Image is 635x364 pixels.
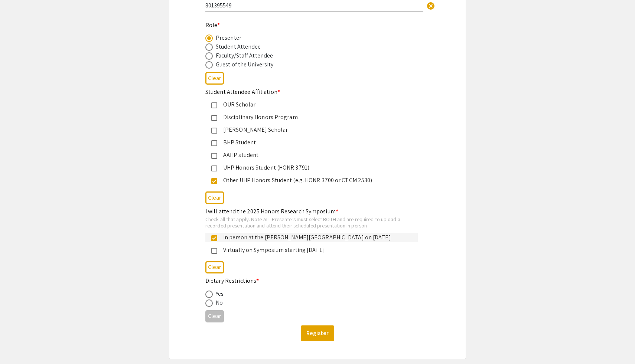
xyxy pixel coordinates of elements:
[205,207,338,215] mat-label: I will attend the 2025 Honors Research Symposium
[216,289,224,298] div: Yes
[216,298,223,307] div: No
[205,1,423,9] input: Type Here
[205,72,224,84] button: Clear
[205,88,280,96] mat-label: Student Attendee Affiliation
[217,151,412,160] div: AAHP student
[205,310,224,322] button: Clear
[205,191,224,204] button: Clear
[217,100,412,109] div: OUR Scholar
[301,325,334,341] button: Register
[205,277,259,285] mat-label: Dietary Restrictions
[217,176,412,185] div: Other UHP Honors Student (e.g. HONR 3700 or CTCM 2530)
[205,261,224,273] button: Clear
[216,42,261,51] div: Student Attendee
[205,21,220,29] mat-label: Role
[217,113,412,122] div: Disciplinary Honors Program
[217,138,412,147] div: BHP Student
[216,51,273,60] div: Faculty/Staff Attendee
[217,246,412,255] div: Virtually on Symposium starting [DATE]
[217,125,412,134] div: [PERSON_NAME] Scholar
[205,216,418,229] div: Check all that apply. Note ALL Presenters must select BOTH and are required to upload a recorded ...
[6,331,32,358] iframe: Chat
[426,1,435,10] span: cancel
[216,33,241,42] div: Presenter
[216,60,273,69] div: Guest of the University
[217,233,412,242] div: In person at the [PERSON_NAME][GEOGRAPHIC_DATA] on [DATE]
[217,163,412,172] div: UHP Honors Student (HONR 3791)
